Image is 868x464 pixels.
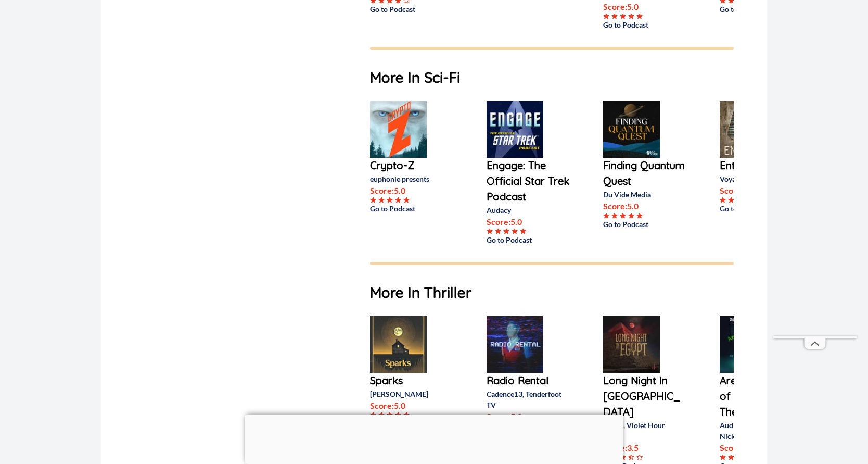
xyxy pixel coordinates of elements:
a: Go to Podcast [370,203,453,214]
p: Audacy [487,205,570,216]
img: Sparks [370,316,427,373]
a: Long Night In [GEOGRAPHIC_DATA] [603,373,686,420]
p: Score: 5.0 [603,1,686,13]
p: Score: 5.0 [487,216,570,228]
a: Radio Rental [487,373,570,388]
a: Go to Podcast [720,4,803,15]
p: Score: 4.0 [720,442,803,454]
p: Voyage Media [720,173,803,184]
p: Score: 5.0 [370,184,453,197]
a: Go to Podcast [603,19,686,30]
h1: More In Sci-Fi [370,67,734,89]
p: Score: 5.0 [603,200,686,212]
p: Score: 5.0 [487,410,570,423]
p: Audible Originals, Nickelodeon [720,420,803,442]
p: Cadence13, Tenderfoot TV [487,388,570,410]
a: Are You Afraid of the Dark? The... [720,373,803,420]
a: Go to Podcast [603,219,686,230]
img: Long Night In Egypt [603,316,660,373]
a: Go to Podcast [720,203,803,214]
p: Score: 3.5 [603,442,686,454]
a: Go to Podcast [370,4,453,15]
p: Realm, Violet Hour Media [603,420,686,442]
img: Crypto-Z [370,101,427,158]
a: Go to Podcast [487,234,570,245]
img: Entombed [720,101,776,158]
a: Crypto-Z [370,158,453,173]
p: Score: 3.0 [720,184,803,197]
a: Engage: The Official Star Trek Podcast [487,158,570,205]
p: Score: 5.0 [370,399,453,412]
img: Radio Rental [487,316,543,373]
p: Du Vide Media [603,189,686,200]
iframe: Advertisement [773,23,857,336]
p: [PERSON_NAME] [370,388,453,399]
a: Finding Quantum Quest [603,158,686,189]
a: Sparks [370,373,453,388]
p: euphonie presents [370,173,453,184]
img: Finding Quantum Quest [603,101,660,158]
a: Entombed [720,158,803,173]
img: Engage: The Official Star Trek Podcast [487,101,543,158]
iframe: Advertisement [245,415,623,461]
h1: More In Thriller [370,282,734,304]
img: Are You Afraid of the Dark? The Official Podcast [720,316,776,373]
